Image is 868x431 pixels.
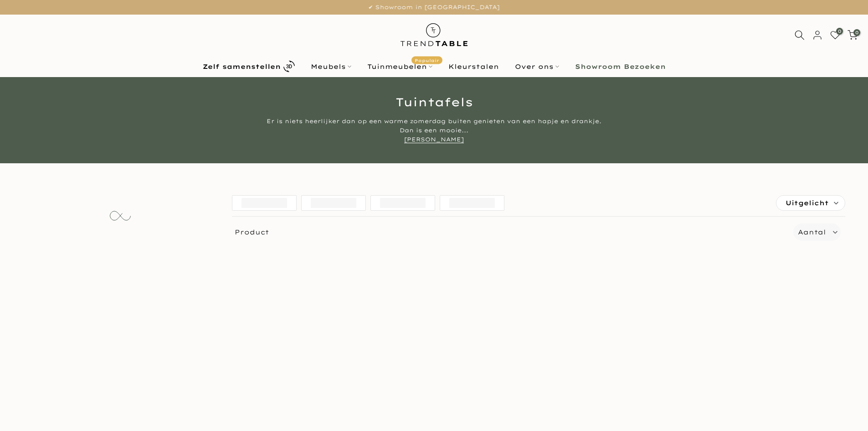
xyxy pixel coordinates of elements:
a: 0 [847,30,858,40]
h1: Tuintafels [168,96,701,108]
b: Zelf samenstellen [203,63,281,70]
a: TuinmeubelenPopulair [359,61,440,72]
span: 0 [853,29,860,36]
span: 0 [836,28,843,35]
a: Showroom Bezoeken [567,61,673,72]
label: Uitgelicht [776,196,845,210]
img: trend-table [394,15,474,55]
p: ✔ Showroom in [GEOGRAPHIC_DATA] [11,2,857,12]
a: Kleurstalen [440,61,507,72]
b: Showroom Bezoeken [575,63,666,70]
a: Zelf samenstellen [195,58,303,74]
a: 0 [830,30,840,40]
div: Er is niets heerlijker dan op een warme zomerdag buiten genieten van een hapje en drankje. Dan is... [263,117,605,144]
span: Uitgelicht [786,196,829,210]
span: Populair [411,56,442,64]
span: Product [228,223,790,241]
a: Over ons [507,61,567,72]
a: Meubels [303,61,359,72]
a: [PERSON_NAME] [404,136,464,143]
label: Aantal [798,227,826,238]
